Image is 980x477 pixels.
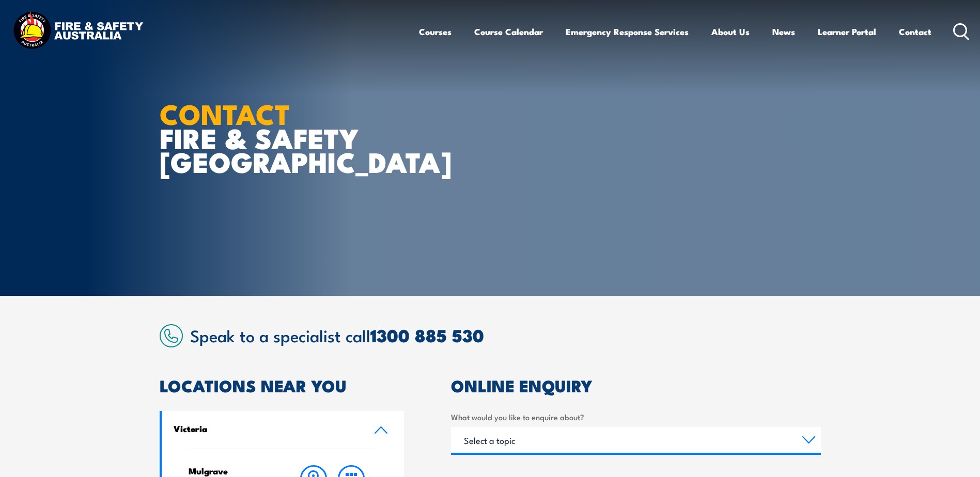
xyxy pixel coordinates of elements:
[160,378,405,392] h2: LOCATIONS NEAR YOU
[160,101,415,173] h1: FIRE & SAFETY [GEOGRAPHIC_DATA]
[566,18,689,45] a: Emergency Response Services
[419,18,452,45] a: Courses
[190,326,821,344] h2: Speak to a specialist call
[818,18,876,45] a: Learner Portal
[174,423,359,434] h4: Victoria
[451,378,821,392] h2: ONLINE ENQUIRY
[162,411,405,449] a: Victoria
[474,18,543,45] a: Course Calendar
[189,465,275,476] h4: Mulgrave
[160,91,290,134] strong: CONTACT
[899,18,931,45] a: Contact
[711,18,750,45] a: About Us
[451,411,821,423] label: What would you like to enquire about?
[772,18,795,45] a: News
[370,321,484,348] a: 1300 885 530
